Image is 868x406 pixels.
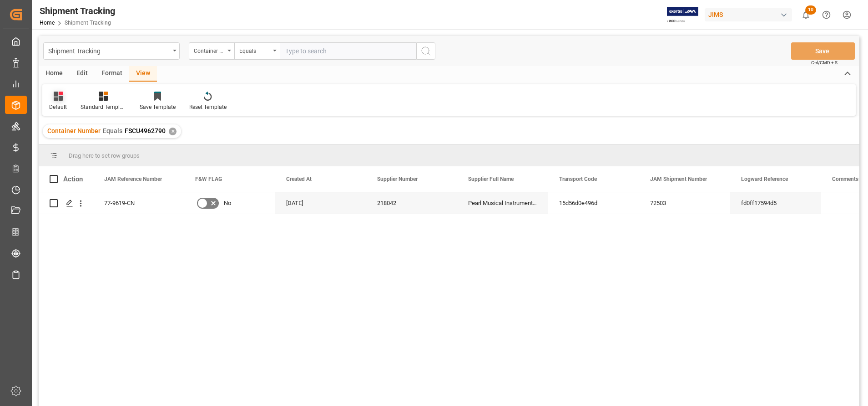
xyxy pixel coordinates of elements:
[93,192,184,214] div: 77-9619-CN
[69,152,140,159] span: Drag here to set row groups
[548,192,639,214] div: 15d56d0e496d
[366,192,457,214] div: 218042
[48,45,170,56] div: Shipment Tracking
[816,5,837,25] button: Help Center
[95,66,129,82] div: Format
[129,66,157,82] div: View
[741,176,788,182] span: Logward Reference
[280,42,416,60] input: Type to search
[140,103,176,111] div: Save Template
[286,176,312,182] span: Created At
[40,20,55,26] a: Home
[791,42,855,60] button: Save
[70,66,95,82] div: Edit
[457,192,548,214] div: Pearl Musical Instrument ([GEOGRAPHIC_DATA])
[81,103,126,111] div: Standard Templates
[40,4,115,18] div: Shipment Tracking
[39,66,70,82] div: Home
[811,59,838,66] span: Ctrl/CMD + S
[39,192,93,214] div: Press SPACE to select this row.
[125,127,166,134] span: FSCU4962790
[559,176,597,182] span: Transport Code
[194,45,225,55] div: Container Number
[239,45,270,55] div: Equals
[234,42,280,60] button: open menu
[169,128,177,135] div: ✕
[650,176,707,182] span: JAM Shipment Number
[224,193,231,214] span: No
[639,192,730,214] div: 72503
[103,127,122,134] span: Equals
[730,192,821,214] div: fd0ff17594d5
[377,176,418,182] span: Supplier Number
[796,5,816,25] button: show 10 new notifications
[63,175,83,183] div: Action
[667,7,698,23] img: Exertis%20JAM%20-%20Email%20Logo.jpg_1722504956.jpg
[416,42,435,60] button: search button
[805,5,816,15] span: 10
[195,176,222,182] span: F&W FLAG
[468,176,514,182] span: Supplier Full Name
[705,6,796,23] button: JIMS
[189,42,234,60] button: open menu
[49,103,67,111] div: Default
[43,42,180,60] button: open menu
[47,127,101,134] span: Container Number
[705,8,792,21] div: JIMS
[275,192,366,214] div: [DATE]
[104,176,162,182] span: JAM Reference Number
[189,103,227,111] div: Reset Template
